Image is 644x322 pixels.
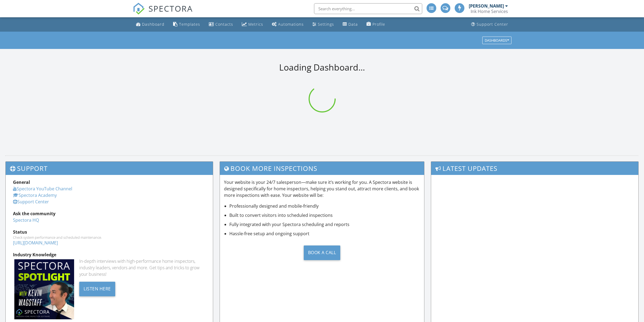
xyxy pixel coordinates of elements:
a: Company Profile [364,19,387,29]
a: Support Center [13,199,49,205]
a: Settings [310,19,336,29]
div: Listen Here [79,282,115,296]
button: Dashboards [482,36,511,44]
p: Your website is your 24/7 salesperson—make sure it’s working for you. A Spectora website is desig... [224,179,420,198]
div: Contacts [215,22,233,27]
a: Dashboard [134,19,167,29]
div: Support Center [477,22,508,27]
li: Built to convert visitors into scheduled inspections [229,212,420,218]
a: Spectora Academy [13,192,57,198]
div: Status [13,229,206,235]
div: Check system performance and scheduled maintenance. [13,235,206,240]
a: Spectora YouTube Channel [13,186,72,192]
a: Contacts [207,19,235,29]
div: Ask the community [13,210,206,217]
a: Listen Here [79,286,115,291]
a: Templates [171,19,202,29]
input: Search everything... [314,3,422,14]
div: Templates [179,22,200,27]
div: Dashboard [142,22,164,27]
a: SPECTORA [133,7,193,19]
li: Fully integrated with your Spectora scheduling and reports [229,221,420,228]
div: Industry Knowledge [13,251,206,258]
div: Automations [278,22,304,27]
div: Book a Call [304,245,341,260]
span: SPECTORA [148,3,193,14]
div: Settings [318,22,334,27]
a: Automations (Advanced) [270,19,306,29]
a: Data [341,19,360,29]
img: The Best Home Inspection Software - Spectora [133,3,145,15]
h3: Support [6,162,213,175]
div: In-depth interviews with high-performance home inspectors, industry leaders, vendors and more. Ge... [79,258,206,277]
li: Professionally designed and mobile-friendly [229,203,420,209]
strong: General [13,179,30,185]
div: [PERSON_NAME] [469,3,504,9]
a: [URL][DOMAIN_NAME] [13,240,58,246]
a: Book a Call [224,241,420,264]
div: Metrics [248,22,263,27]
h3: Book More Inspections [220,162,424,175]
a: Metrics [240,19,265,29]
div: Ink Home Services [471,9,508,14]
a: Spectora HQ [13,217,39,223]
a: Support Center [469,19,510,29]
div: Dashboards [485,38,509,42]
h3: Latest Updates [431,162,638,175]
div: Data [348,22,358,27]
div: Profile [372,22,385,27]
img: Spectoraspolightmain [14,259,74,319]
li: Hassle-free setup and ongoing support [229,230,420,237]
